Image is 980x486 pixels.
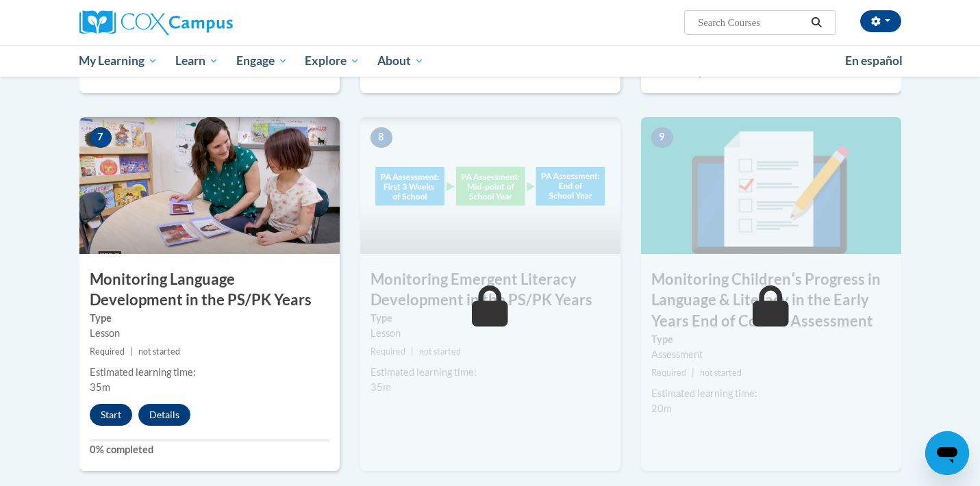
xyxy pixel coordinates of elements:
[236,53,288,69] span: Engage
[90,311,329,326] label: Type
[90,346,125,357] span: Required
[79,10,233,35] img: Cox Campus
[419,346,461,357] span: not started
[651,368,686,378] span: Required
[411,346,414,357] span: |
[651,347,891,362] div: Assessment
[360,117,620,254] img: Course Image
[641,269,901,332] h3: Monitoring Childrenʹs Progress in Language & Literacy in the Early Years End of Course Assessment
[90,381,110,393] span: 35m
[860,10,901,32] button: Account Settings
[641,117,901,254] img: Course Image
[90,326,329,341] div: Lesson
[845,53,903,68] span: En español
[370,326,610,341] div: Lesson
[175,53,218,69] span: Learn
[700,368,742,378] span: not started
[90,127,112,148] span: 7
[370,346,405,357] span: Required
[696,14,806,31] input: Search Courses
[79,10,340,35] a: Cox Campus
[166,45,227,77] a: Learn
[79,269,340,311] h3: Monitoring Language Development in the PS/PK Years
[59,45,922,77] div: Main menu
[90,442,329,457] label: 0% completed
[651,402,672,414] span: 20m
[806,14,827,31] button: Search
[370,311,610,326] label: Type
[377,53,424,69] span: About
[90,365,329,380] div: Estimated learning time:
[368,45,433,77] a: About
[692,368,694,378] span: |
[79,117,340,254] img: Course Image
[305,53,360,69] span: Explore
[227,45,297,77] a: Engage
[651,386,891,401] div: Estimated learning time:
[836,47,912,75] a: En español
[370,381,391,393] span: 35m
[130,346,133,357] span: |
[138,404,190,426] button: Details
[79,53,158,69] span: My Learning
[138,346,180,357] span: not started
[651,127,673,148] span: 9
[370,365,610,380] div: Estimated learning time:
[925,431,969,475] iframe: Button to launch messaging window
[370,127,392,148] span: 8
[71,45,167,77] a: My Learning
[651,332,891,347] label: Type
[296,45,368,77] a: Explore
[360,269,620,311] h3: Monitoring Emergent Literacy Development in the PS/PK Years
[90,404,132,426] button: Start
